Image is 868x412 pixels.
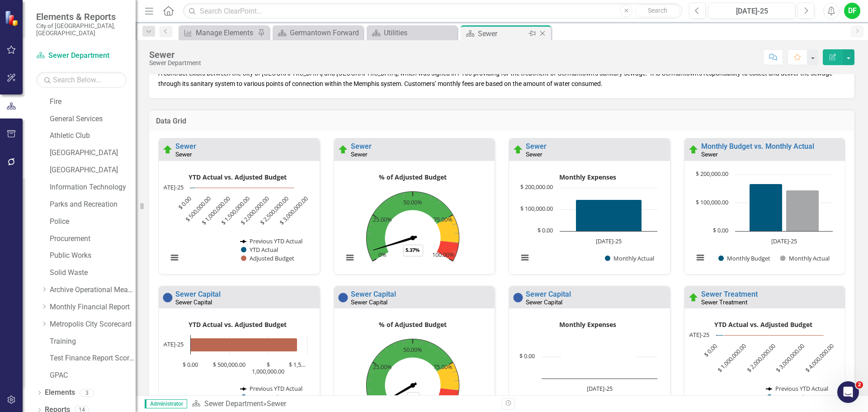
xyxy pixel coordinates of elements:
[351,142,372,151] a: Sewer
[290,27,361,38] div: Germantown Forward
[50,165,136,175] a: [GEOGRAPHIC_DATA]
[158,70,832,87] span: A contract exists between the City of [GEOGRAPHIC_DATA] and [GEOGRAPHIC_DATA], which was signed i...
[241,246,278,254] button: Show YTD Actual
[648,7,667,14] span: Search
[50,285,136,295] a: Archive Operational Measures
[774,342,806,374] text: $ 3,000,000.00
[766,384,829,393] button: Show Previous YTD Actual
[239,194,271,227] text: $ 2,000,000.00
[856,381,863,388] span: 2
[384,27,455,38] div: Utilities
[684,138,846,275] div: Double-Click to Edit
[50,370,136,381] a: GPAC
[213,360,245,369] text: $ 500,000.00
[168,251,181,264] button: View chart menu, YTD Actual vs. Adjusted Budget
[145,399,187,408] span: Administrator
[275,27,361,38] a: Germantown Forward
[219,194,251,227] text: $ 1,500,000.00
[241,254,294,262] button: Show Adjusted Budget
[749,184,782,231] path: Jul-25, 167,094.59. Monthly Budget.
[409,394,416,401] text: 0%
[240,237,303,245] button: Show Previous YTD Actual
[369,27,455,38] a: Utilities
[373,236,417,251] path: 5.37028247. % of Adjusted Budget.
[289,360,306,369] text: $ 1,5…
[50,199,136,210] a: Parks and Recreation
[576,199,642,231] path: Jul-25, 144,143. Monthly Actual.
[191,187,196,188] path: Jul-25, 144,143. YTD Actual.
[587,384,613,393] text: [DATE]-25
[50,148,136,158] a: [GEOGRAPHIC_DATA]
[432,251,454,259] text: 100.00%
[379,173,447,181] text: % of Adjusted Budget
[36,51,127,61] a: Sewer Department
[344,251,356,264] button: View chart menu, % of Adjusted Budget
[514,170,662,272] svg: Interactive chart
[162,292,173,303] img: No Information
[156,117,848,125] h3: Data Grid
[181,27,255,38] a: Manage Elements
[786,190,819,231] g: Monthly Actual, bar series 2 of 2 with 1 bar.
[538,226,553,234] text: $ 0.00
[50,97,136,107] a: Fire
[50,131,136,141] a: Athletic Club
[351,290,396,298] a: Sewer Capital
[526,151,542,158] small: Sewer
[788,254,829,262] text: Monthly Actual
[334,138,495,275] div: Double-Click to Edit
[175,290,221,298] a: Sewer Capital
[519,251,531,264] button: View chart menu, Monthly Expenses
[596,237,622,245] text: [DATE]-25
[158,183,184,191] text: [DATE]-25
[701,298,747,306] small: Sewer Treatment
[701,142,814,151] a: Monthly Budget vs. Monthly Actual
[191,187,295,188] g: Adjusted Budget, series 3 of 3. Bar series with 1 bar.
[716,335,824,336] path: Jul-25, 3,705,000. Adjusted Budget.
[183,3,682,19] input: Search ClearPoint...
[844,3,860,19] div: DF
[204,399,263,408] a: Sewer Department
[376,383,416,407] path: 0. % of Adjusted Budget.
[200,194,232,227] text: $ 1,000,000.00
[513,144,524,155] img: On Target
[45,388,75,398] a: Elements
[50,302,136,313] a: Monthly Financial Report
[175,298,212,306] small: Sewer Capital
[278,194,310,227] text: $ 3,000,000.00
[50,217,136,227] a: Police
[520,183,553,191] text: $ 200,000.00
[780,254,829,262] button: Show Monthly Actual
[767,393,804,401] button: Show YTD Actual
[189,173,287,181] text: YTD Actual vs. Adjusted Budget
[694,251,707,264] button: View chart menu, Chart
[176,194,193,211] text: $ 0.00
[716,335,723,336] g: YTD Actual, series 2 of 3. Bar series with 1 bar.
[526,298,562,306] small: Sewer Capital
[708,3,795,19] button: [DATE]-25
[80,389,94,397] div: 3
[191,338,297,352] g: Adjusted Budget, series 3 of 3. Bar series with 1 bar.
[50,336,136,347] a: Training
[373,215,392,223] text: 25.00%
[837,381,859,403] iframe: Intercom live chat
[514,170,665,272] div: Monthly Expenses. Highcharts interactive chart.
[267,399,286,408] div: Sewer
[513,292,524,303] img: No Information
[50,268,136,278] a: Solid Waste
[158,138,320,275] div: Double-Click to Edit
[714,320,812,329] text: YTD Actual vs. Adjusted Budget
[163,170,315,272] div: YTD Actual vs. Adjusted Budget. Highcharts interactive chart.
[689,170,841,272] div: Chart. Highcharts interactive chart.
[241,393,278,401] button: Show YTD Actual
[162,144,173,155] img: On Target
[771,237,797,245] text: [DATE]-25
[175,151,192,158] small: Sewer
[406,246,420,253] text: 5.37%
[4,10,20,26] img: ClearPoint Strategy
[191,187,196,188] g: YTD Actual, series 2 of 3. Bar series with 1 bar.
[478,28,526,39] div: Sewer
[696,170,728,178] text: $ 200,000.00
[434,363,453,371] text: 75.00%
[605,254,654,262] button: Show Monthly Actual
[749,184,782,231] g: Monthly Budget, bar series 1 of 2 with 1 bar.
